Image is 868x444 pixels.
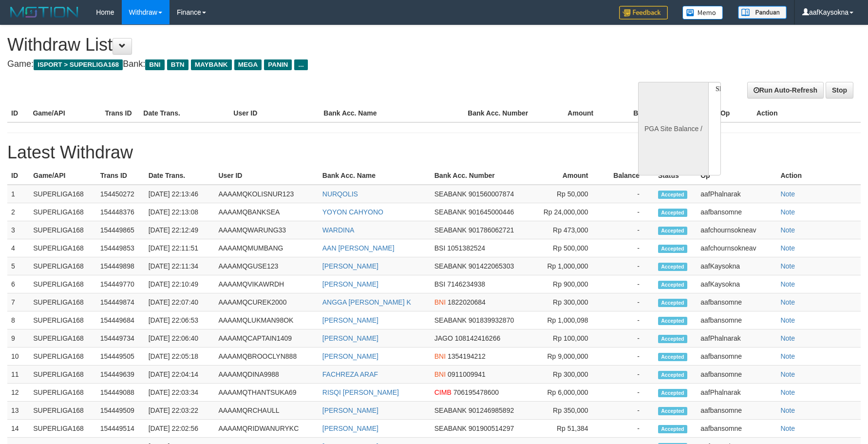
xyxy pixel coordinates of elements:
[7,257,29,275] td: 5
[469,316,514,324] span: 901839932870
[434,316,467,324] span: SEABANK
[697,347,776,366] td: aafbansomne
[538,384,603,402] td: Rp 6,000,000
[434,425,467,432] span: SEABANK
[322,352,378,360] a: [PERSON_NAME]
[780,280,795,288] a: Note
[697,257,776,275] td: aafKaysokna
[658,209,687,217] span: Accepted
[434,208,467,216] span: SEABANK
[780,208,795,216] a: Note
[697,402,776,420] td: aafbansomne
[294,59,307,70] span: ...
[780,262,795,270] a: Note
[469,208,514,216] span: 901645000446
[101,104,139,122] th: Trans ID
[658,317,687,325] span: Accepted
[214,347,318,366] td: AAAAMQBROOCLYN888
[29,275,96,293] td: SUPERLIGA168
[697,329,776,347] td: aafPhalnarak
[214,257,318,275] td: AAAAMQGUSE123
[538,402,603,420] td: Rp 350,000
[214,203,318,221] td: AAAAMQBANKSEA
[7,59,569,69] h4: Game: Bank:
[603,257,654,275] td: -
[658,425,687,433] span: Accepted
[29,384,96,402] td: SUPERLIGA168
[538,366,603,384] td: Rp 300,000
[214,275,318,293] td: AAAAMQVIKAWRDH
[753,104,861,122] th: Action
[453,388,499,396] span: 706195478600
[214,167,318,185] th: User ID
[697,275,776,293] td: aafKaysokna
[214,239,318,257] td: AAAAMQMUMBANG
[780,406,795,414] a: Note
[319,167,431,185] th: Bank Acc. Name
[7,347,29,366] td: 10
[96,203,145,221] td: 154448376
[697,239,776,257] td: aafchournsokneav
[538,420,603,438] td: Rp 51,384
[697,366,776,384] td: aafbansomne
[780,352,795,360] a: Note
[717,104,753,122] th: Op
[658,389,687,397] span: Accepted
[608,104,674,122] th: Balance
[214,311,318,329] td: AAAAMQLUKMAN98OK
[7,167,29,185] th: ID
[7,5,81,19] img: MOTION_logo.png
[29,311,96,329] td: SUPERLIGA168
[96,311,145,329] td: 154449684
[434,190,467,198] span: SEABANK
[434,298,446,306] span: BNI
[139,104,229,122] th: Date Trans.
[538,347,603,366] td: Rp 9,000,000
[29,104,101,122] th: Game/API
[658,335,687,343] span: Accepted
[7,420,29,438] td: 14
[538,185,603,203] td: Rp 50,000
[96,167,145,185] th: Trans ID
[603,203,654,221] td: -
[145,185,215,203] td: [DATE] 22:13:46
[145,293,215,311] td: [DATE] 22:07:40
[322,208,383,216] a: YOYON CAHYONO
[434,406,467,414] span: SEABANK
[29,167,96,185] th: Game/API
[229,104,320,122] th: User ID
[469,226,514,234] span: 901786062721
[434,280,446,288] span: BSI
[603,221,654,239] td: -
[776,167,861,185] th: Action
[322,406,378,414] a: [PERSON_NAME]
[780,388,795,396] a: Note
[538,167,603,185] th: Amount
[145,329,215,347] td: [DATE] 22:06:40
[96,275,145,293] td: 154449770
[697,203,776,221] td: aafbansomne
[747,82,824,98] a: Run Auto-Refresh
[697,420,776,438] td: aafbansomne
[447,244,485,252] span: 1051382524
[448,352,486,360] span: 1354194212
[603,384,654,402] td: -
[434,244,446,252] span: BSI
[96,366,145,384] td: 154449639
[697,167,776,185] th: Op
[7,221,29,239] td: 3
[322,190,358,198] a: NURQOLIS
[29,402,96,420] td: SUPERLIGA168
[96,221,145,239] td: 154449865
[145,311,215,329] td: [DATE] 22:06:53
[145,402,215,420] td: [DATE] 22:03:22
[7,384,29,402] td: 12
[7,402,29,420] td: 13
[434,388,452,396] span: CIMB
[536,104,608,122] th: Amount
[434,352,446,360] span: BNI
[322,262,378,270] a: [PERSON_NAME]
[603,239,654,257] td: -
[7,366,29,384] td: 11
[780,298,795,306] a: Note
